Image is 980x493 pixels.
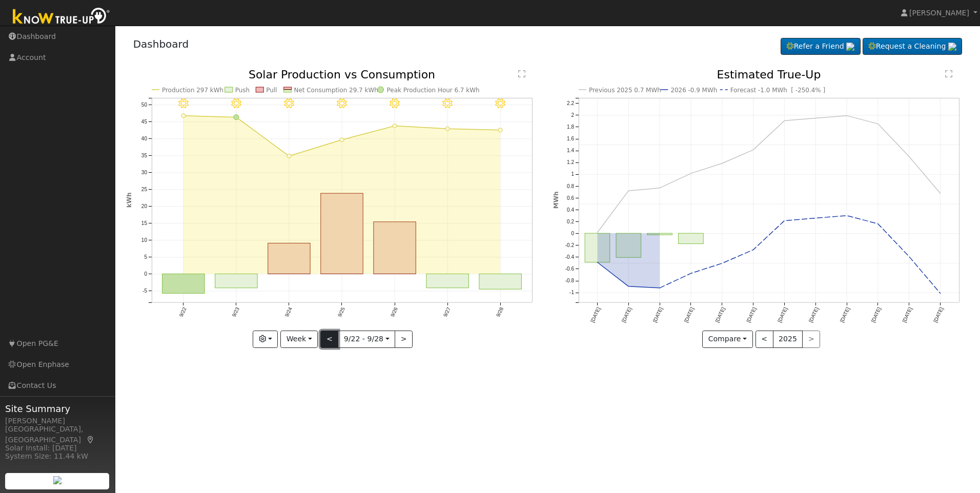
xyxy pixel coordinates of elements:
[571,172,574,177] text: 1
[948,43,956,51] img: retrieve
[783,219,787,223] circle: onclick=""
[626,284,630,289] circle: onclick=""
[751,148,756,152] circle: onclick=""
[626,189,630,193] circle: onclick=""
[141,136,147,141] text: 40
[142,288,147,294] text: -5
[839,306,851,323] text: [DATE]
[565,266,575,272] text: -0.6
[567,148,574,154] text: 1.4
[589,306,601,323] text: [DATE]
[340,138,344,142] circle: onclick=""
[442,306,452,318] text: 9/27
[876,122,880,126] circle: onclick=""
[567,183,574,189] text: 0.8
[938,292,943,296] circle: onclick=""
[567,100,574,106] text: 2.2
[294,87,378,94] text: Net Consumption 29.7 kWh
[814,116,818,120] circle: onclick=""
[647,234,672,235] rect: onclick=""
[287,154,291,158] circle: onclick=""
[745,306,757,323] text: [DATE]
[5,443,110,454] div: Solar Install: [DATE]
[442,98,453,109] i: 9/27 - Clear
[565,278,575,284] text: -0.8
[141,119,147,125] text: 45
[553,192,560,209] text: MWh
[783,119,787,123] circle: onclick=""
[231,98,241,109] i: 9/23 - Clear
[565,242,575,248] text: -0.2
[714,306,726,323] text: [DATE]
[658,186,662,190] circle: onclick=""
[870,306,882,323] text: [DATE]
[846,43,854,51] img: retrieve
[720,261,724,265] circle: onclick=""
[234,115,239,120] circle: onclick=""
[571,112,574,118] text: 2
[777,306,788,323] text: [DATE]
[845,214,849,218] circle: onclick=""
[730,87,825,94] text: Forecast -1.0 MWh [ -250.4% ]
[567,219,574,224] text: 0.2
[616,234,641,258] rect: onclick=""
[181,114,185,118] circle: onclick=""
[53,476,62,484] img: retrieve
[395,331,413,348] button: >
[141,187,147,192] text: 25
[589,87,661,94] text: Previous 2025 0.7 MWh
[386,87,479,94] text: Peak Production Hour 6.7 kWh
[141,153,147,158] text: 35
[141,220,147,226] text: 15
[621,306,632,323] text: [DATE]
[86,436,95,444] a: Map
[679,234,704,244] rect: onclick=""
[5,416,110,426] div: [PERSON_NAME]
[569,290,574,296] text: -1
[249,68,435,81] text: Solar Production vs Consumption
[393,124,397,128] circle: onclick=""
[8,6,115,29] img: Know True-Up
[495,306,504,318] text: 9/28
[215,274,257,288] rect: onclick=""
[337,98,347,109] i: 9/25 - MostlyClear
[144,254,147,260] text: 5
[390,306,399,318] text: 9/26
[133,38,189,50] a: Dashboard
[567,207,574,213] text: 0.4
[720,161,724,166] circle: onclick=""
[320,331,338,348] button: <
[567,160,574,166] text: 1.2
[321,193,363,274] rect: onclick=""
[231,306,240,318] text: 9/23
[266,87,277,94] text: Pull
[876,222,880,226] circle: onclick=""
[933,306,945,323] text: [DATE]
[702,331,753,348] button: Compare
[773,331,803,348] button: 2025
[571,231,574,236] text: 0
[689,272,693,276] circle: onclick=""
[596,231,600,235] circle: onclick=""
[5,402,110,416] span: Site Summary
[268,243,310,274] rect: onclick=""
[445,127,450,131] circle: onclick=""
[565,254,575,260] text: -0.4
[717,68,821,81] text: Estimated True-Up
[781,38,861,55] a: Refer a Friend
[585,234,610,263] rect: onclick=""
[683,306,695,323] text: [DATE]
[498,128,502,132] circle: onclick=""
[689,172,693,176] circle: onclick=""
[162,87,223,94] text: Production 297 kWh
[178,98,189,109] i: 9/22 - Clear
[518,70,525,78] text: 
[658,286,662,290] circle: onclick=""
[567,124,574,130] text: 1.8
[652,306,664,323] text: [DATE]
[479,274,521,290] rect: onclick=""
[938,192,943,196] circle: onclick=""
[814,216,818,220] circle: onclick=""
[863,38,962,55] a: Request a Cleaning
[338,331,395,348] button: 9/22 - 9/28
